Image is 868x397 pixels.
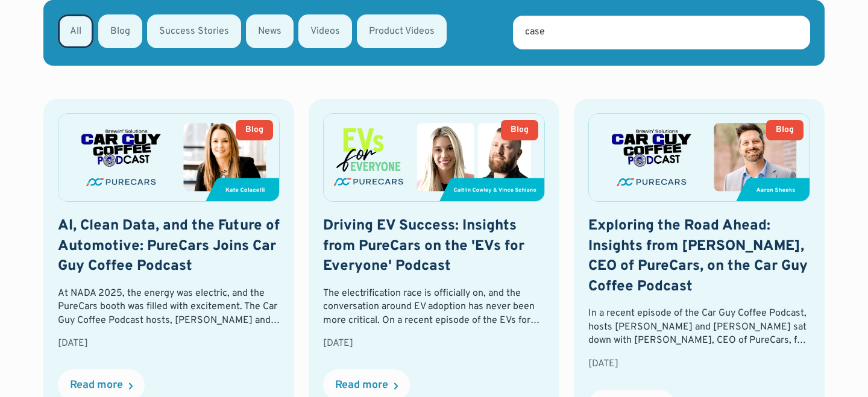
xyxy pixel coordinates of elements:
[776,126,794,134] div: Blog
[588,216,810,297] h2: Exploring the Road Ahead: Insights from [PERSON_NAME], CEO of PureCars, on the Car Guy Coffee Pod...
[513,16,810,49] input: Search for keywords...
[588,357,810,370] div: [DATE]
[58,216,280,277] h2: AI, Clean Data, and the Future of Automotive: PureCars Joins Car Guy Coffee Podcast
[588,307,810,347] div: In a recent episode of the Car Guy Coffee Podcast, hosts [PERSON_NAME] and [PERSON_NAME] sat down...
[511,126,529,134] div: Blog
[58,337,280,350] div: [DATE]
[70,380,123,391] div: Read more
[323,216,545,277] h2: Driving EV Success: Insights from PureCars on the 'EVs for Everyone' Podcast
[245,126,263,134] div: Blog
[335,380,388,391] div: Read more
[58,287,280,327] div: At NADA 2025, the energy was electric, and the PureCars booth was filled with excitement. The Car...
[323,287,545,327] div: The electrification race is officially on, and the conversation around EV adoption has never been...
[323,337,545,350] div: [DATE]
